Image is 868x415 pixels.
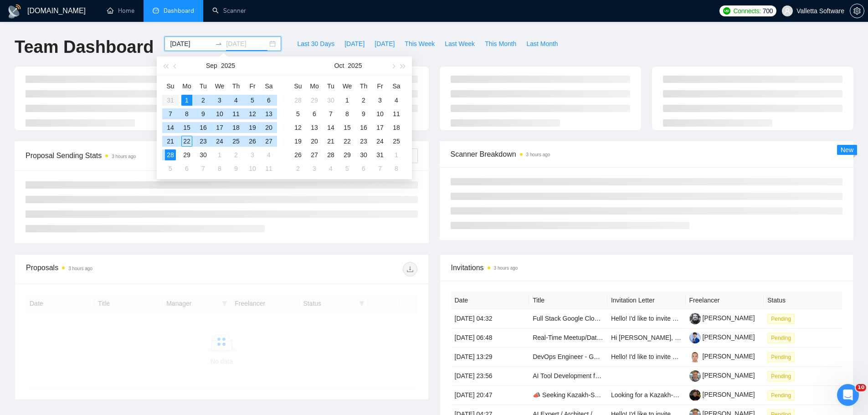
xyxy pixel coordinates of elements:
a: Pending [767,334,798,341]
th: Date [451,292,529,309]
div: 25 [391,136,402,147]
td: 2025-09-04 [228,93,244,107]
td: 2025-09-19 [244,121,261,134]
div: 29 [181,149,192,160]
td: 2025-09-12 [244,107,261,121]
div: 7 [325,108,336,119]
div: 23 [358,136,369,147]
span: Pending [767,352,795,362]
span: Proposal Sending Stats [26,150,315,161]
div: 14 [165,122,176,133]
input: End date [226,39,267,49]
div: 4 [325,163,336,174]
td: 2025-10-16 [355,121,372,134]
h1: Team Dashboard [15,36,154,58]
td: 2025-10-04 [261,148,277,162]
th: Status [764,292,842,309]
div: 21 [325,136,336,147]
td: 2025-09-08 [179,107,195,121]
span: Pending [767,390,795,400]
td: AI Tool Development for Analyzing Ancient Items [529,367,607,386]
span: New [841,146,853,154]
td: 2025-10-06 [179,162,195,175]
div: 7 [198,163,209,174]
span: setting [850,7,864,15]
div: 30 [358,149,369,160]
td: 2025-11-04 [323,162,339,175]
td: 2025-10-21 [323,134,339,148]
div: 6 [309,108,320,119]
td: 2025-09-01 [179,93,195,107]
th: Fr [372,79,388,93]
th: Invitation Letter [607,292,686,309]
button: Last Week [440,36,480,51]
a: [PERSON_NAME] [689,391,755,398]
div: 8 [214,163,225,174]
div: 28 [325,149,336,160]
td: 2025-10-30 [355,148,372,162]
a: [PERSON_NAME] [689,333,755,341]
div: 17 [214,122,225,133]
div: 27 [263,136,274,147]
div: 30 [198,149,209,160]
time: 3 hours ago [68,266,92,271]
th: We [211,79,228,93]
th: Fr [244,79,261,93]
div: 17 [375,122,385,133]
div: 26 [293,149,303,160]
div: 9 [358,108,369,119]
span: dashboard [153,7,159,14]
div: 10 [375,108,385,119]
td: 2025-09-21 [162,134,179,148]
time: 3 hours ago [526,152,550,157]
div: 11 [231,108,241,119]
td: 2025-09-30 [195,148,211,162]
img: c1AMgGq2NfwHeoRu0T0twRUX38PKSx26W1p9lLmbGTIujQzqIRbRJTU_TYoV4DSMJQ [689,389,701,401]
span: Invitations [451,262,842,273]
div: 4 [263,149,274,160]
td: [DATE] 20:47 [451,386,529,405]
div: 1 [342,95,353,106]
td: [DATE] 04:32 [451,309,529,328]
div: 3 [247,149,258,160]
span: [DATE] [344,39,365,49]
div: 2 [293,163,303,174]
div: 3 [309,163,320,174]
img: c1kGZRmuFuQfpI3KC3ZCV2HPYAO_5vFIAHIOPALeRh9e0IOnsjtkp95tBhf1jj-9P4 [689,370,701,382]
div: 2 [198,95,209,106]
div: 30 [325,95,336,106]
td: 2025-09-13 [261,107,277,121]
td: 2025-09-06 [261,93,277,107]
div: 2 [358,95,369,106]
td: 2025-10-12 [290,121,306,134]
div: 6 [263,95,274,106]
span: Scanner Breakdown [451,149,843,160]
td: 2025-09-29 [306,93,323,107]
div: 10 [247,163,258,174]
span: Last 30 Days [297,39,334,49]
time: 3 hours ago [112,154,136,159]
td: 2025-10-13 [306,121,323,134]
span: [DATE] [375,39,395,49]
a: AI Tool Development for Analyzing Ancient Items [533,372,670,379]
div: 15 [181,122,192,133]
td: 2025-09-18 [228,121,244,134]
div: 11 [263,163,274,174]
div: 5 [165,163,176,174]
div: 3 [375,95,385,106]
div: 29 [309,95,320,106]
td: 2025-10-01 [211,148,228,162]
div: 9 [231,163,241,174]
div: 8 [342,108,353,119]
div: 24 [375,136,385,147]
td: 2025-09-02 [195,93,211,107]
span: Dashboard [164,7,194,15]
th: Mo [179,79,195,93]
td: 2025-09-14 [162,121,179,134]
div: 28 [165,149,176,160]
td: 2025-10-23 [355,134,372,148]
td: 2025-10-02 [355,93,372,107]
span: swap-right [215,40,222,47]
td: 2025-10-04 [388,93,405,107]
td: 2025-09-11 [228,107,244,121]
